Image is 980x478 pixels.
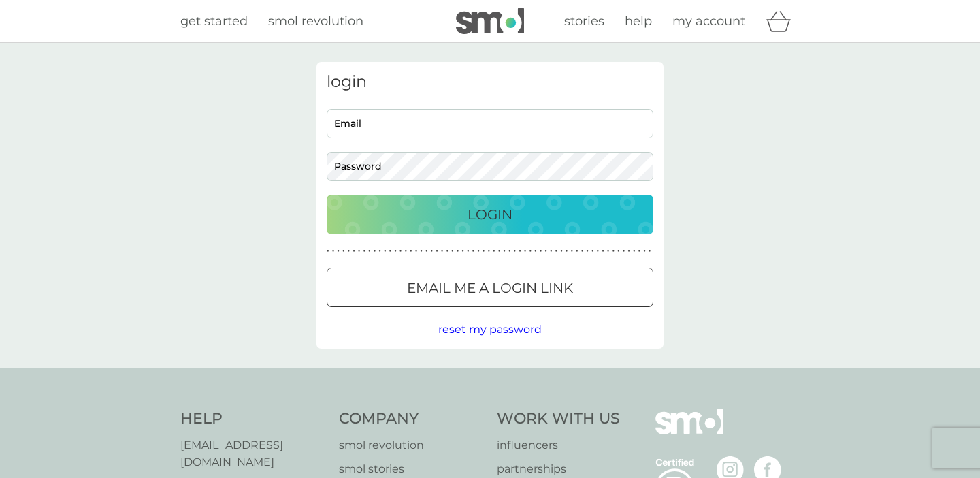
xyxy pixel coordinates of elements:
p: ● [415,248,418,255]
img: smol [655,409,723,455]
p: ● [441,248,444,255]
a: smol revolution [339,436,484,454]
p: ● [643,248,646,255]
span: my account [672,14,745,29]
h3: login [327,72,653,92]
p: ● [358,248,361,255]
h4: Help [180,409,325,430]
p: ● [550,248,553,255]
p: ● [342,248,345,255]
span: stories [564,14,604,29]
p: ● [404,248,407,255]
p: ● [519,248,521,255]
p: ● [649,248,651,255]
span: get started [180,14,248,29]
p: ● [514,248,517,255]
p: ● [483,248,485,255]
p: ● [384,248,387,255]
a: my account [672,12,745,31]
a: [EMAIL_ADDRESS][DOMAIN_NAME] [180,436,325,471]
p: Login [468,204,512,225]
p: ● [425,248,428,255]
p: ● [508,248,511,255]
p: ● [638,248,641,255]
p: ● [337,248,340,255]
p: ● [472,248,475,255]
button: Email me a login link [327,268,653,307]
p: ● [597,248,600,255]
a: partnerships [497,460,620,478]
p: ● [327,248,329,255]
p: ● [394,248,397,255]
p: ● [534,248,537,255]
p: ● [560,248,563,255]
p: ● [431,248,434,255]
p: ● [477,248,480,255]
h4: Company [339,409,484,430]
p: ● [570,248,573,255]
p: ● [399,248,402,255]
a: smol stories [339,460,484,478]
a: influencers [497,436,620,454]
button: Login [327,195,653,234]
p: ● [540,248,542,255]
a: smol revolution [268,12,363,31]
p: ● [368,248,371,255]
p: ● [374,248,376,255]
a: help [625,12,652,31]
a: get started [180,12,248,31]
p: ● [487,248,490,255]
p: ● [602,248,604,255]
p: ● [576,248,578,255]
p: ● [378,248,381,255]
div: basket [766,7,800,35]
span: smol revolution [268,14,363,29]
span: reset my password [438,323,542,336]
button: reset my password [438,321,542,338]
p: ● [607,248,610,255]
p: ● [420,248,423,255]
p: ● [389,248,392,255]
p: ● [566,248,568,255]
p: ● [623,248,625,255]
p: ● [332,248,335,255]
img: smol [456,8,524,34]
p: ● [353,248,355,255]
p: ● [544,248,547,255]
p: ● [457,248,459,255]
p: ● [591,248,594,255]
p: Email me a login link [407,277,573,299]
p: ● [446,248,448,255]
p: ● [436,248,438,255]
a: stories [564,12,604,31]
p: ● [493,248,495,255]
p: ● [410,248,412,255]
h4: Work With Us [497,409,620,430]
p: ● [612,248,615,255]
p: ● [451,248,454,255]
p: ● [461,248,464,255]
p: ● [498,248,501,255]
p: ● [633,248,636,255]
p: ● [467,248,470,255]
p: ● [348,248,350,255]
p: ● [503,248,506,255]
span: help [625,14,652,29]
p: ● [617,248,620,255]
p: ● [627,248,630,255]
p: ● [529,248,532,255]
p: ● [524,248,527,255]
p: ● [363,248,365,255]
p: ● [555,248,558,255]
p: ● [586,248,589,255]
p: ● [581,248,584,255]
